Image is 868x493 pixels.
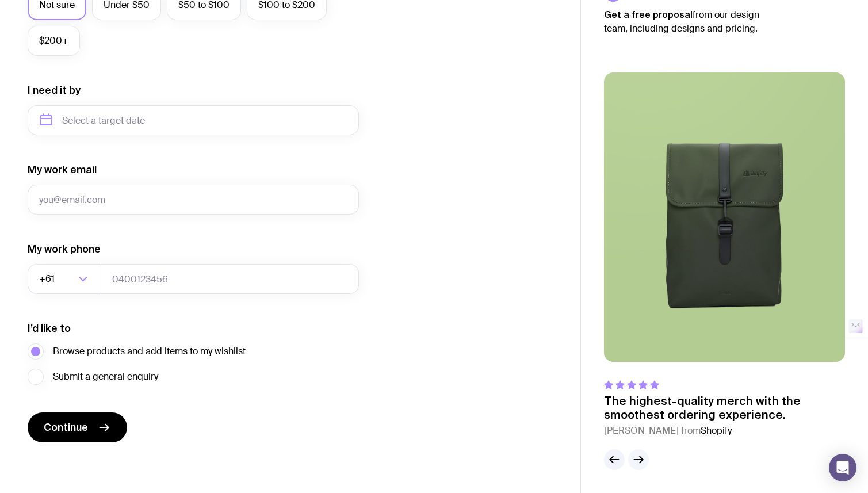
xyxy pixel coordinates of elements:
p: from our design team, including designs and pricing. [604,7,777,36]
span: +61 [39,264,57,294]
p: The highest-quality merch with the smoothest ordering experience. [604,394,845,422]
label: $200+ [28,26,80,56]
span: Browse products and add items to my wishlist [53,345,246,358]
label: I need it by [28,83,81,97]
label: My work email [28,163,97,177]
strong: Get a free proposal [604,9,693,20]
label: My work phone [28,242,101,256]
div: Open Intercom Messenger [829,454,856,481]
span: Shopify [701,425,732,437]
input: 0400123456 [101,264,359,294]
input: Search for option [57,264,75,294]
span: Continue [44,421,88,434]
div: Search for option [28,264,101,294]
input: you@email.com [28,185,359,215]
cite: [PERSON_NAME] from [604,424,845,438]
span: Submit a general enquiry [53,370,158,384]
input: Select a target date [28,105,359,135]
button: Continue [28,412,127,442]
label: I’d like to [28,322,71,335]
